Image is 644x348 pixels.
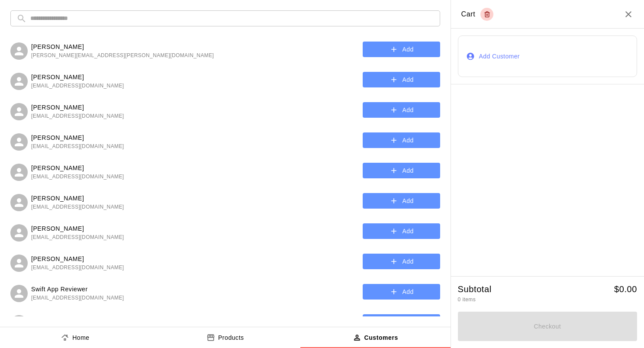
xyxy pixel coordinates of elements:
p: [PERSON_NAME] [31,133,124,142]
button: Add [363,284,440,300]
button: Add [363,254,440,270]
span: [EMAIL_ADDRESS][DOMAIN_NAME] [31,203,124,212]
span: 0 items [458,296,476,303]
button: Empty cart [480,8,493,21]
button: Close [623,9,634,19]
span: [EMAIL_ADDRESS][DOMAIN_NAME] [31,173,124,181]
button: Add [363,193,440,209]
button: Add [363,163,440,179]
button: Add [363,223,440,239]
p: [PERSON_NAME] [31,164,124,173]
h5: Subtotal [458,284,492,295]
p: [PERSON_NAME] [31,42,214,52]
button: Add [363,132,440,148]
span: [EMAIL_ADDRESS][DOMAIN_NAME] [31,233,124,242]
p: Customers [364,333,398,342]
h5: $ 0.00 [614,284,637,295]
button: Add [363,314,440,330]
button: Add [363,72,440,88]
span: [EMAIL_ADDRESS][DOMAIN_NAME] [31,294,124,303]
p: [PERSON_NAME] [31,103,124,112]
button: Add Customer [458,35,637,77]
p: [PERSON_NAME] [31,194,124,203]
p: [PERSON_NAME] [31,315,169,324]
span: [EMAIL_ADDRESS][DOMAIN_NAME] [31,264,124,272]
button: Add [363,42,440,58]
p: Home [72,333,90,342]
p: [PERSON_NAME] [31,73,124,82]
p: Swift App Reviewer [31,285,124,294]
p: [PERSON_NAME] [31,255,124,264]
p: Products [218,333,244,342]
span: [PERSON_NAME][EMAIL_ADDRESS][PERSON_NAME][DOMAIN_NAME] [31,52,214,60]
p: [PERSON_NAME] [31,224,124,233]
span: [EMAIL_ADDRESS][DOMAIN_NAME] [31,112,124,121]
div: Cart [461,8,494,21]
button: Add [363,102,440,118]
span: [EMAIL_ADDRESS][DOMAIN_NAME] [31,82,124,90]
span: [EMAIL_ADDRESS][DOMAIN_NAME] [31,142,124,151]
